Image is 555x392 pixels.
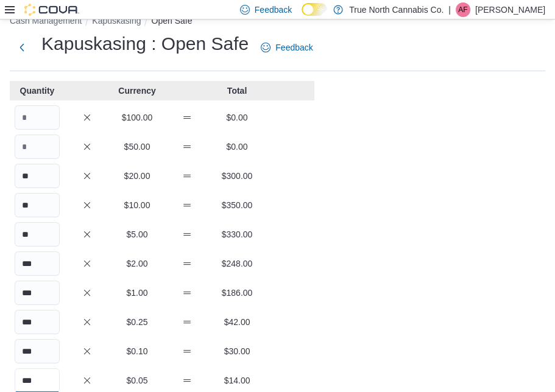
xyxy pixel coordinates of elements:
input: Dark Mode [302,3,327,16]
h1: Kapuskasing : Open Safe [41,32,249,56]
p: $50.00 [115,141,160,153]
input: Quantity [15,281,60,305]
p: $2.00 [115,257,160,270]
p: $186.00 [214,287,260,299]
p: $20.00 [115,170,160,182]
p: $5.00 [115,228,160,240]
p: $42.00 [214,316,260,328]
p: $100.00 [115,111,160,124]
p: $30.00 [214,345,260,357]
input: Quantity [15,164,60,188]
p: True North Cannabis Co. [349,2,444,17]
p: $14.00 [214,374,260,387]
p: $0.00 [214,141,260,153]
p: $1.00 [115,287,160,299]
button: Next [10,35,34,60]
p: [PERSON_NAME] [475,2,545,17]
p: Currency [115,85,160,97]
span: Feedback [275,41,313,54]
p: Quantity [15,85,60,97]
input: Quantity [15,339,60,363]
p: $10.00 [115,199,160,211]
p: $0.05 [115,374,160,387]
p: $0.10 [115,345,160,357]
button: Open Safe [151,16,192,26]
nav: An example of EuiBreadcrumbs [10,15,545,29]
p: $350.00 [214,199,260,211]
p: | [448,2,451,17]
input: Quantity [15,251,60,276]
p: $330.00 [214,228,260,240]
p: Total [214,85,260,97]
button: Kapuskasing [92,16,141,26]
p: $0.25 [115,316,160,328]
p: $0.00 [214,111,260,124]
span: AF [458,2,467,17]
p: $300.00 [214,170,260,182]
a: Feedback [256,35,317,60]
input: Quantity [15,222,60,247]
div: Austin Fudge [456,2,470,17]
input: Quantity [15,105,60,130]
p: $248.00 [214,257,260,270]
button: Cash Management [10,16,82,26]
input: Quantity [15,135,60,159]
span: Feedback [255,4,292,16]
img: Cova [24,4,79,16]
input: Quantity [15,193,60,217]
input: Quantity [15,310,60,334]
